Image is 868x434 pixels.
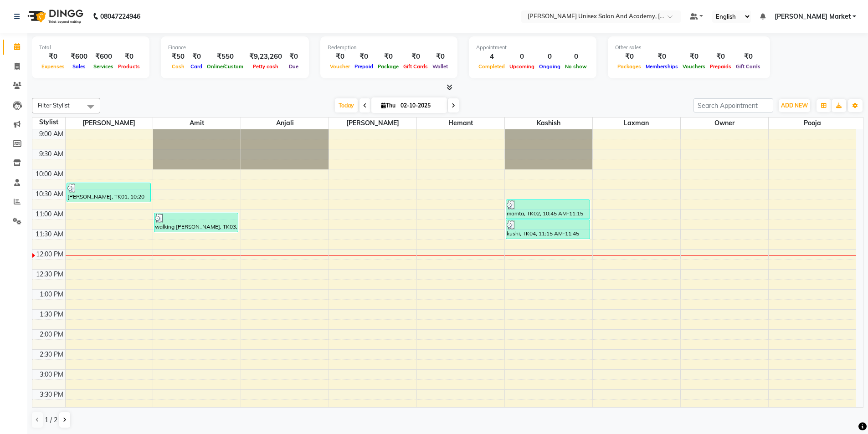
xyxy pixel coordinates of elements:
span: Gift Cards [401,63,430,70]
span: [PERSON_NAME] [66,117,153,129]
span: kashish [505,117,592,129]
div: ₹550 [205,51,246,62]
span: Amit [153,117,241,129]
span: Services [91,63,116,70]
button: ADD NEW [779,99,810,112]
div: 4 [476,51,507,62]
div: ₹0 [708,51,734,62]
div: 0 [537,51,563,62]
div: Other sales [615,44,763,51]
span: Petty cash [251,63,281,70]
div: 11:30 AM [34,230,65,239]
span: Products [116,63,142,70]
span: Cash [169,63,187,70]
span: Filter Stylist [38,102,70,109]
input: Search Appointment [693,98,773,112]
span: Sales [70,63,88,70]
span: Vouchers [680,63,708,70]
span: [PERSON_NAME] [329,117,416,129]
span: hemant [417,117,504,129]
div: ₹600 [67,51,91,62]
span: Package [375,63,401,70]
div: ₹0 [352,51,375,62]
input: 2025-10-02 [398,99,443,112]
div: 1:30 PM [38,310,65,319]
span: laxman [593,117,680,129]
div: ₹0 [680,51,708,62]
span: Prepaid [352,63,375,70]
div: ₹0 [188,51,205,62]
div: Redemption [328,44,450,51]
span: owner [681,117,768,129]
div: Stylist [32,117,65,127]
div: walking [PERSON_NAME], TK03, 11:05 AM-11:35 AM, Styling Men's - Hairt Cut With Wash [154,213,238,232]
div: ₹0 [401,51,430,62]
span: Voucher [328,63,352,70]
span: Due [287,63,301,70]
div: ₹0 [39,51,67,62]
div: ₹0 [615,51,643,62]
div: [PERSON_NAME], TK01, 10:20 AM-10:50 AM, Styling Men's - Hairt Cut With Wash [67,183,150,202]
div: 12:30 PM [34,270,65,279]
img: logo [23,4,86,29]
div: 10:00 AM [34,169,65,179]
span: Gift Cards [734,63,763,70]
div: mamta, TK02, 10:45 AM-11:15 AM, Body Basics - Threading Eyebrow [506,200,590,219]
span: Packages [615,63,643,70]
div: 0 [507,51,537,62]
div: 3:30 PM [38,390,65,399]
span: Ongoing [537,63,563,70]
div: 11:00 AM [34,209,65,219]
div: Finance [168,44,302,51]
div: 2:30 PM [38,350,65,359]
div: 3:00 PM [38,370,65,379]
b: 08047224946 [100,4,140,29]
div: 12:00 PM [34,250,65,259]
span: Upcoming [507,63,537,70]
div: Appointment [476,44,589,51]
div: ₹50 [168,51,188,62]
span: Card [188,63,205,70]
span: ADD NEW [781,102,808,109]
span: pooja [769,117,857,129]
div: ₹0 [116,51,142,62]
div: ₹600 [91,51,116,62]
div: ₹0 [328,51,352,62]
div: ₹0 [734,51,763,62]
span: Wallet [430,63,450,70]
div: 0 [563,51,589,62]
div: 9:30 AM [37,149,65,159]
div: kushi, TK04, 11:15 AM-11:45 AM, Body Basics - Threading Eyebrow [506,220,590,239]
div: 1:00 PM [38,290,65,299]
div: ₹0 [375,51,401,62]
div: ₹0 [643,51,680,62]
span: Prepaids [708,63,734,70]
span: [PERSON_NAME] Market [775,12,851,21]
span: Completed [476,63,507,70]
div: 9:00 AM [37,129,65,139]
span: 1 / 2 [45,415,57,425]
span: Thu [379,102,398,109]
span: Memberships [643,63,680,70]
span: Today [335,98,358,112]
span: No show [563,63,589,70]
div: ₹0 [286,51,302,62]
div: Total [39,44,142,51]
div: 2:00 PM [38,330,65,339]
span: anjali [241,117,329,129]
div: ₹0 [430,51,450,62]
div: 10:30 AM [34,189,65,199]
span: Expenses [39,63,67,70]
span: Online/Custom [205,63,246,70]
div: ₹9,23,260 [246,51,286,62]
